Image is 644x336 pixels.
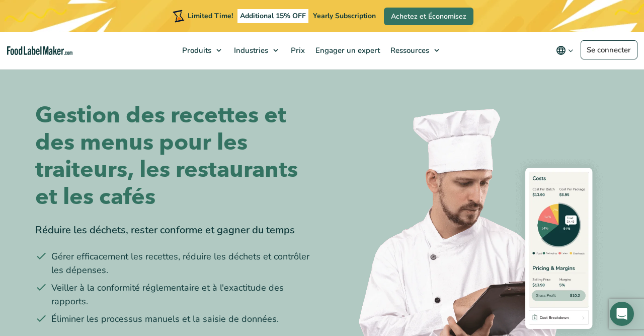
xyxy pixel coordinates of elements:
span: Engager un expert [312,45,381,55]
span: Produits [179,45,212,55]
a: Ressources [385,32,444,69]
span: Prix [288,45,306,55]
span: Industries [231,45,269,55]
div: Open Intercom Messenger [610,302,634,326]
a: Produits [177,32,226,69]
a: Se connecter [581,40,637,59]
li: Veiller à la conformité réglementaire et à l'exactitude des rapports. [35,281,314,308]
a: Engager un expert [310,32,383,69]
li: Éliminer les processus manuels et la saisie de données. [35,312,314,326]
a: Prix [286,32,308,69]
span: Ressources [387,45,430,55]
span: Yearly Subscription [313,11,376,21]
a: Achetez et Économisez [384,8,473,25]
h1: Gestion des recettes et des menus pour les traiteurs, les restaurants et les cafés [35,102,314,211]
a: Industries [229,32,283,69]
div: Réduire les déchets, rester conforme et gagner du temps [35,223,314,238]
span: Additional 15% OFF [237,9,308,23]
span: Limited Time! [188,11,233,21]
li: Gérer efficacement les recettes, réduire les déchets et contrôler les dépenses. [35,250,314,277]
